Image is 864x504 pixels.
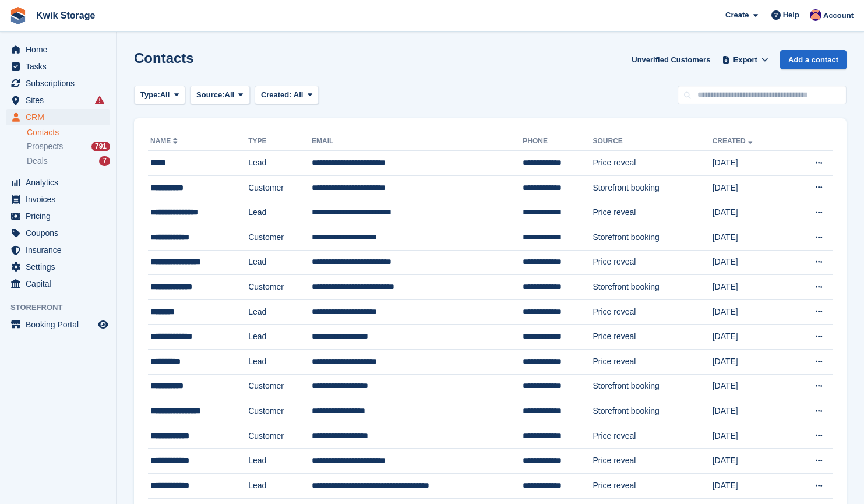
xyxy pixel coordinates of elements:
td: [DATE] [713,225,789,250]
td: Lead [248,151,312,176]
td: Price reveal [593,325,712,350]
a: Created [713,137,755,145]
div: 791 [91,142,110,151]
td: Lead [248,200,312,225]
span: Coupons [26,225,96,241]
td: Price reveal [593,200,712,225]
img: stora-icon-8386f47178a22dfd0bd8f6a31ec36ba5ce8667c1dd55bd0f319d3a0aa187defe.svg [9,7,27,24]
span: Pricing [26,208,96,224]
td: [DATE] [713,175,789,200]
td: Price reveal [593,424,712,449]
span: Subscriptions [26,75,96,91]
span: Capital [26,276,96,292]
td: Storefront booking [593,374,712,399]
span: Tasks [26,58,96,75]
td: Customer [248,225,312,250]
td: [DATE] [713,200,789,225]
th: Type [248,132,312,151]
span: All [294,90,304,99]
a: menu [6,75,110,91]
a: menu [6,109,110,125]
span: Help [783,9,799,21]
a: Unverified Customers [627,50,715,69]
span: Deals [27,156,48,167]
th: Email [312,132,523,151]
a: Add a contact [780,50,847,69]
button: Export [720,50,771,69]
a: Contacts [27,127,110,138]
a: menu [6,41,110,58]
th: Phone [523,132,593,151]
td: Customer [248,374,312,399]
img: Jade Stanley [810,9,821,21]
td: Price reveal [593,449,712,474]
td: Price reveal [593,473,712,498]
th: Source [593,132,712,151]
button: Source: All [190,86,250,105]
a: menu [6,225,110,241]
td: Lead [248,349,312,374]
td: [DATE] [713,299,789,325]
span: Export [733,54,757,66]
span: Invoices [26,191,96,207]
td: Customer [248,399,312,424]
a: menu [6,208,110,224]
td: Lead [248,325,312,350]
td: Customer [248,424,312,449]
a: menu [6,174,110,191]
td: [DATE] [713,374,789,399]
td: Lead [248,299,312,325]
td: Storefront booking [593,399,712,424]
span: Source: [196,89,224,101]
a: menu [6,276,110,292]
span: Analytics [26,174,96,191]
a: menu [6,92,110,108]
span: Booking Portal [26,316,96,333]
td: Lead [248,250,312,275]
a: menu [6,58,110,75]
button: Type: All [134,86,185,105]
a: menu [6,242,110,258]
a: Name [150,137,180,145]
span: All [160,89,170,101]
span: Storefront [10,302,116,313]
span: Sites [26,92,96,108]
td: [DATE] [713,449,789,474]
h1: Contacts [134,50,194,66]
i: Smart entry sync failures have occurred [95,96,104,105]
a: menu [6,316,110,333]
td: [DATE] [713,349,789,374]
span: Home [26,41,96,58]
span: Created: [261,90,292,99]
a: menu [6,259,110,275]
td: Price reveal [593,349,712,374]
td: Price reveal [593,250,712,275]
span: Settings [26,259,96,275]
td: [DATE] [713,250,789,275]
div: 7 [99,156,110,166]
button: Created: All [255,86,319,105]
td: [DATE] [713,151,789,176]
td: Customer [248,175,312,200]
td: Lead [248,473,312,498]
span: Insurance [26,242,96,258]
td: Storefront booking [593,275,712,300]
td: [DATE] [713,325,789,350]
td: [DATE] [713,424,789,449]
td: [DATE] [713,275,789,300]
span: CRM [26,109,96,125]
span: Type: [140,89,160,101]
a: Preview store [96,318,110,332]
span: All [225,89,235,101]
a: Deals 7 [27,155,110,167]
span: Prospects [27,141,63,152]
td: Customer [248,275,312,300]
td: [DATE] [713,399,789,424]
a: Prospects 791 [27,140,110,153]
td: Lead [248,449,312,474]
td: [DATE] [713,473,789,498]
td: Price reveal [593,151,712,176]
a: Kwik Storage [31,6,100,25]
td: Storefront booking [593,175,712,200]
span: Create [725,9,749,21]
